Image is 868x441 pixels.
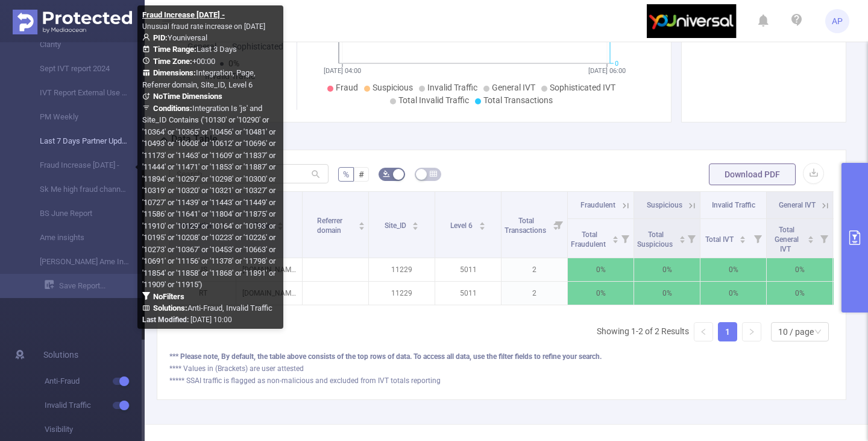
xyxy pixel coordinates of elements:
[612,234,619,241] div: Sort
[568,258,634,281] p: 0%
[612,238,618,242] i: icon: caret-down
[153,303,187,313] b: Solutions :
[634,258,700,281] p: 0%
[373,83,413,92] span: Suspicious
[142,33,275,313] span: Youniversal Last 3 Days +00:00
[153,57,192,66] b: Time Zone:
[617,219,634,258] i: Filter menu
[43,343,78,367] span: Solutions
[142,316,232,324] span: [DATE] 10:00
[142,33,153,41] i: icon: user
[580,201,615,209] span: Fraudulent
[369,258,435,281] p: 11229
[24,177,130,201] a: Sk Me high fraud channels
[153,92,222,101] b: No Time Dimensions
[153,292,184,301] b: No Filters
[597,322,689,341] li: Showing 1-2 of 2 Results
[142,104,275,290] span: Integration Is 'js' and Site_ID Contains ('10130' or '10290' or '10364' or '10365' or '10456' or ...
[712,201,755,209] span: Invalid Traffic
[612,234,618,238] i: icon: caret-up
[550,83,615,92] span: Sophisticated IVT
[24,153,130,177] a: Fraud Increase [DATE] -
[142,316,189,324] b: Last Modified:
[412,220,419,224] i: icon: caret-up
[767,258,832,281] p: 0%
[814,328,822,337] i: icon: down
[24,33,130,57] a: Clarity
[634,282,700,305] p: 0%
[153,68,196,77] b: Dimensions :
[700,258,766,281] p: 0%
[479,220,486,227] div: Sort
[778,323,814,341] div: 10 / page
[483,95,553,105] span: Total Transactions
[169,375,834,386] div: ***** SSAI traffic is flagged as non-malicious and excluded from IVT totals reporting
[779,201,816,209] span: General IVT
[588,67,626,75] tspan: [DATE] 06:00
[718,322,737,341] li: 1
[679,234,685,238] i: icon: caret-up
[492,83,535,92] span: General IVT
[679,238,685,242] i: icon: caret-down
[700,328,707,335] i: icon: left
[739,234,746,241] div: Sort
[412,225,419,229] i: icon: caret-down
[719,323,737,341] a: 1
[343,170,349,179] span: %
[615,60,618,68] tspan: 0
[683,219,700,258] i: Filter menu
[740,234,746,238] i: icon: caret-up
[505,217,548,235] span: Total Transactions
[24,105,130,129] a: PM Weekly
[832,9,843,33] span: AP
[740,238,746,242] i: icon: caret-down
[13,10,132,34] img: Protected Media
[359,170,364,179] span: #
[24,226,130,250] a: Ame insights
[359,220,365,224] i: icon: caret-up
[142,10,225,19] b: Fraud Increase [DATE] -
[324,67,361,75] tspan: [DATE] 04:00
[142,22,265,31] span: Unusual fraud rate increase on [DATE]
[479,220,485,224] i: icon: caret-up
[694,322,713,341] li: Previous Page
[153,104,192,113] b: Conditions :
[700,282,766,305] p: 0%
[317,217,343,235] span: Referrer domain
[24,250,130,274] a: [PERSON_NAME] Ame Insights
[45,274,145,298] a: Save Report...
[647,201,682,209] span: Suspicious
[775,226,799,253] span: Total General IVT
[450,221,474,230] span: Level 6
[153,33,168,42] b: PID:
[767,282,832,305] p: 0%
[502,282,567,305] p: 2
[637,230,675,249] span: Total Suspicious
[277,225,283,229] i: icon: caret-down
[709,163,796,185] button: Download PDF
[358,220,365,227] div: Sort
[571,230,608,249] span: Total Fraudulent
[153,45,197,54] b: Time Range:
[679,234,686,241] div: Sort
[808,238,814,242] i: icon: caret-down
[430,170,437,177] i: icon: table
[277,220,283,224] i: icon: caret-up
[550,192,567,258] i: Filter menu
[435,282,501,305] p: 5011
[816,219,832,258] i: Filter menu
[742,322,761,341] li: Next Page
[153,303,272,313] span: Anti-Fraud, Invalid Traffic
[336,83,358,92] span: Fraud
[568,282,634,305] p: 0%
[808,234,814,238] i: icon: caret-up
[435,258,501,281] p: 5011
[383,170,390,177] i: icon: bg-colors
[45,393,145,417] span: Invalid Traffic
[748,328,755,335] i: icon: right
[24,57,130,81] a: Sept IVT report 2024
[142,68,256,89] span: Integration, Page, Referrer domain, Site_ID, Level 6
[412,220,419,227] div: Sort
[502,258,567,281] p: 2
[398,95,469,105] span: Total Invalid Traffic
